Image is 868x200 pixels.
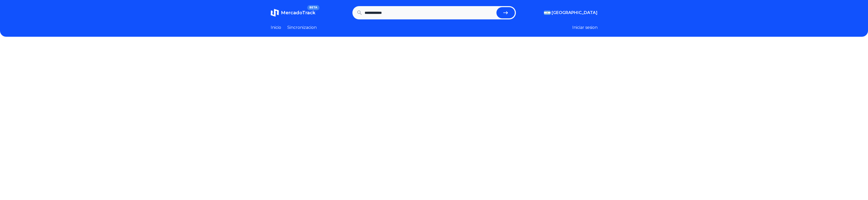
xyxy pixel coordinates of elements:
[271,9,279,17] img: MercadoTrack
[572,24,598,31] button: Iniciar sesion
[271,9,315,17] a: MercadoTrackBETA
[281,10,315,16] span: MercadoTrack
[552,10,598,16] span: [GEOGRAPHIC_DATA]
[287,24,317,31] a: Sincronizacion
[307,5,319,10] span: BETA
[544,11,551,15] img: Argentina
[271,24,281,31] a: Inicio
[544,10,598,16] button: [GEOGRAPHIC_DATA]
